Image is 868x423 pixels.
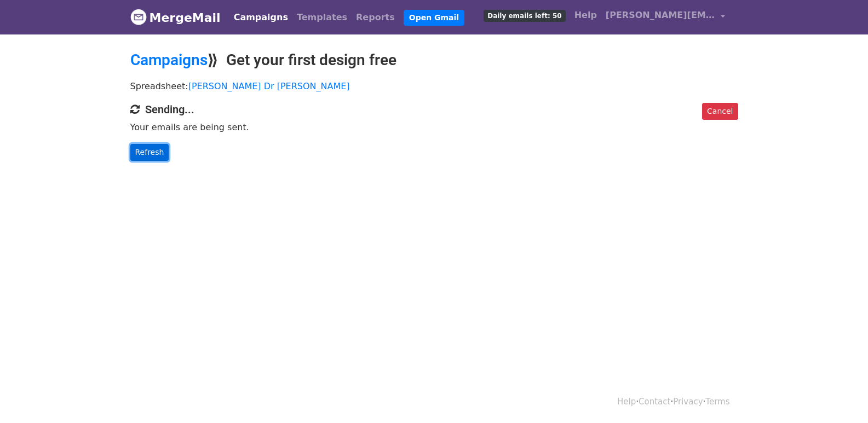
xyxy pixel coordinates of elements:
a: Contact [639,397,670,407]
a: MergeMail [130,6,221,29]
p: Your emails are being sent. [130,121,738,133]
a: Templates [292,7,352,28]
a: Daily emails left: 50 [479,4,570,26]
a: Terms [705,397,729,407]
a: Campaigns [130,51,208,69]
span: [PERSON_NAME][EMAIL_ADDRESS][DOMAIN_NAME] [606,9,715,22]
a: Cancel [702,103,738,120]
img: MergeMail logo [130,9,147,25]
a: [PERSON_NAME] Dr [PERSON_NAME] [188,81,350,91]
h4: Sending... [130,103,738,116]
p: Spreadsheet: [130,80,738,92]
a: Help [617,397,636,407]
a: [PERSON_NAME][EMAIL_ADDRESS][DOMAIN_NAME] [601,4,729,30]
h2: ⟫ Get your first design free [130,51,738,69]
span: Daily emails left: 50 [484,10,565,22]
a: Refresh [130,144,169,161]
a: Open Gmail [404,10,464,26]
a: Privacy [673,397,703,407]
iframe: Chat Widget [813,370,868,423]
a: Campaigns [229,7,292,28]
a: Help [570,4,601,26]
a: Reports [352,7,399,28]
